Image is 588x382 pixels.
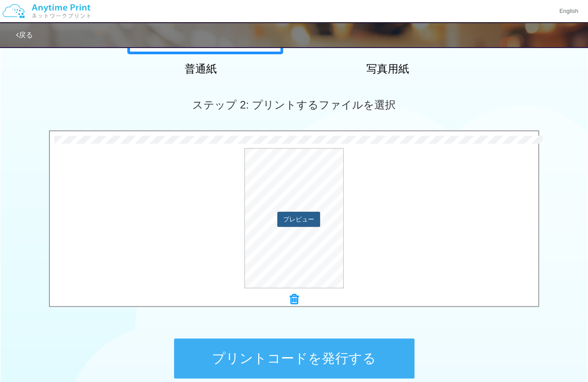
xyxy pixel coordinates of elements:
span: ステップ 2: プリントするファイルを選択 [192,99,395,111]
button: プレビュー [277,212,320,227]
h2: 写真用紙 [310,63,466,75]
button: プリントコードを発行する [174,338,414,378]
a: 戻る [16,31,33,39]
h2: 普通紙 [123,63,279,75]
